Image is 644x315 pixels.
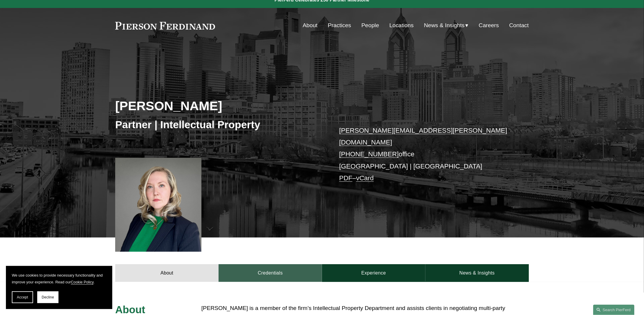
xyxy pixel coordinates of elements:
p: office [GEOGRAPHIC_DATA] | [GEOGRAPHIC_DATA] – [339,125,511,184]
a: Locations [389,20,414,31]
h3: Partner | Intellectual Property [115,118,322,131]
a: Contact [509,20,529,31]
a: Experience [322,264,425,282]
a: folder dropdown [424,20,469,31]
p: We use cookies to provide necessary functionality and improve your experience. Read our . [12,272,106,285]
a: About [115,264,219,282]
a: [PHONE_NUMBER] [339,150,399,158]
span: Decline [42,295,54,299]
a: Credentials [219,264,322,282]
a: PDF [339,174,352,182]
a: Careers [479,20,499,31]
a: vCard [356,174,374,182]
button: Accept [12,291,33,303]
span: Accept [17,295,28,299]
a: People [362,20,379,31]
a: Practices [328,20,351,31]
a: Search this site [593,305,635,315]
a: Cookie Policy [71,280,94,284]
span: News & Insights [424,20,465,31]
a: About [303,20,318,31]
button: Decline [37,291,58,303]
a: [PERSON_NAME][EMAIL_ADDRESS][PERSON_NAME][DOMAIN_NAME] [339,127,507,146]
section: Cookie banner [6,266,112,309]
a: News & Insights [425,264,529,282]
h2: [PERSON_NAME] [115,98,322,113]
